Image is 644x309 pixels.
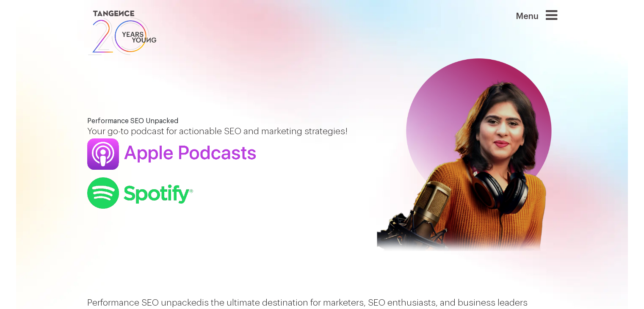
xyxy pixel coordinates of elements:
[87,298,202,307] span: Performance SEO unpacked
[87,117,356,125] h1: Performance SEO Unpacked
[87,138,256,170] img: apple-podcast.png
[87,8,158,57] img: logo SVG
[369,58,557,268] img: hero_image.png
[87,125,356,138] p: Your go-to podcast for actionable SEO and marketing strategies!
[87,177,193,209] img: podcast3.png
